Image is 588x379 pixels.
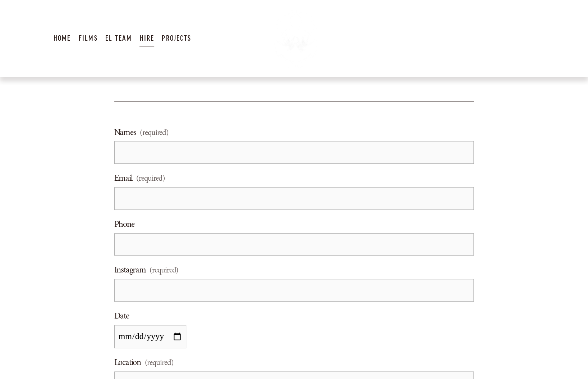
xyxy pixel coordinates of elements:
span: Location [114,355,141,370]
span: Email [114,171,133,186]
span: (required) [140,126,169,139]
a: Projects [162,30,191,47]
a: Films [79,30,98,47]
img: CASTANEDA FILMS [262,6,327,71]
a: Home [54,30,71,47]
span: (required) [144,356,173,369]
span: (required) [150,263,178,277]
a: EL TEAM [105,30,132,47]
span: Instagram [114,263,146,278]
span: Names [114,125,136,140]
span: Date [114,309,129,324]
a: Hire [139,30,154,47]
span: Phone [114,217,134,232]
span: (required) [136,172,165,185]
